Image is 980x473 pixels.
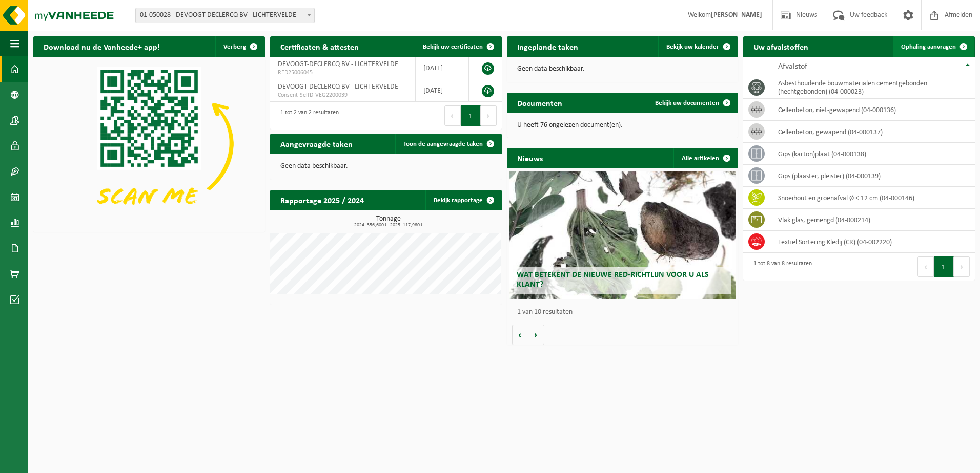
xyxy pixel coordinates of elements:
[415,36,501,57] a: Bekijk uw certificaten
[275,104,339,127] div: 1 tot 2 van 2 resultaten
[517,271,709,289] span: Wat betekent de nieuwe RED-richtlijn voor u als klant?
[275,216,502,228] h3: Tonnage
[481,105,497,126] button: Next
[136,8,314,23] span: 01-050028 - DEVOOGT-DECLERCQ BV - LICHTERVELDE
[403,141,483,147] span: Toon de aangevraagde taken
[278,69,407,77] span: RED25006045
[954,256,970,277] button: Next
[901,44,956,50] span: Ophaling aanvragen
[425,190,501,210] a: Bekijk rapportage
[461,105,481,126] button: 1
[507,148,553,168] h2: Nieuws
[270,190,374,210] h2: Rapportage 2025 / 2024
[275,223,502,228] span: 2024: 356,600 t - 2025: 117,980 t
[647,93,737,113] a: Bekijk uw documenten
[934,256,954,277] button: 1
[673,148,737,168] a: Alle artikelen
[655,100,719,106] span: Bekijk uw documenten
[423,44,483,50] span: Bekijk uw certificaten
[778,62,807,71] span: Afvalstof
[278,60,398,68] span: DEVOOGT-DECLERCQ BV - LICHTERVELDE
[507,93,573,113] h2: Documenten
[33,57,265,230] img: Download de VHEPlus App
[517,309,733,316] p: 1 van 10 resultaten
[280,163,492,170] p: Geen data beschikbaar.
[223,44,246,50] span: Verberg
[770,121,975,143] td: cellenbeton, gewapend (04-000137)
[666,44,719,50] span: Bekijk uw kalender
[444,105,461,126] button: Previous
[215,36,264,57] button: Verberg
[770,231,975,253] td: Textiel Sortering Kledij (CR) (04-002220)
[395,134,501,154] a: Toon de aangevraagde taken
[770,165,975,187] td: gips (plaaster, pleister) (04-000139)
[711,11,762,19] strong: [PERSON_NAME]
[770,143,975,165] td: gips (karton)plaat (04-000138)
[770,187,975,209] td: snoeihout en groenafval Ø < 12 cm (04-000146)
[517,122,728,129] p: U heeft 76 ongelezen document(en).
[770,76,975,99] td: asbesthoudende bouwmaterialen cementgebonden (hechtgebonden) (04-000023)
[278,91,407,99] span: Consent-SelfD-VEG2200039
[270,36,369,56] h2: Certificaten & attesten
[743,36,819,56] h2: Uw afvalstoffen
[528,325,544,345] button: Volgende
[416,79,469,102] td: [DATE]
[512,325,528,345] button: Vorige
[509,171,736,299] a: Wat betekent de nieuwe RED-richtlijn voor u als klant?
[770,209,975,231] td: vlak glas, gemengd (04-000214)
[507,36,588,56] h2: Ingeplande taken
[416,57,469,79] td: [DATE]
[770,99,975,121] td: cellenbeton, niet-gewapend (04-000136)
[748,255,812,278] div: 1 tot 8 van 8 resultaten
[270,134,363,154] h2: Aangevraagde taken
[893,36,974,57] a: Ophaling aanvragen
[135,8,315,23] span: 01-050028 - DEVOOGT-DECLERCQ BV - LICHTERVELDE
[658,36,737,57] a: Bekijk uw kalender
[33,36,170,56] h2: Download nu de Vanheede+ app!
[278,83,398,91] span: DEVOOGT-DECLERCQ BV - LICHTERVELDE
[517,66,728,73] p: Geen data beschikbaar.
[917,256,934,277] button: Previous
